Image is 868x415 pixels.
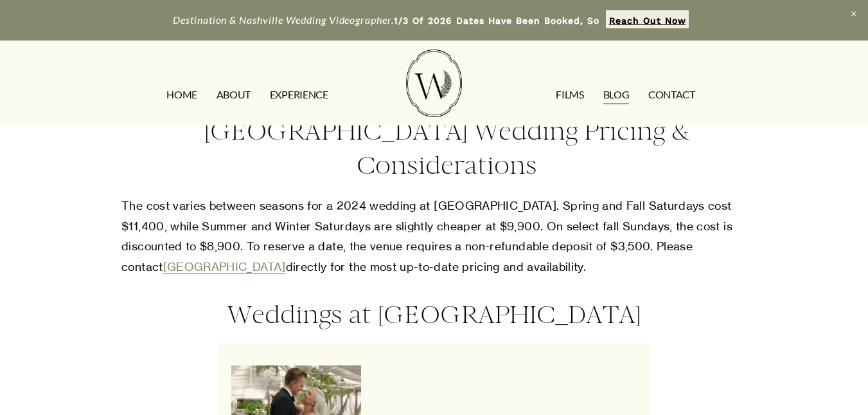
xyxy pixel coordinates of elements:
a: HOME [166,85,197,106]
a: Blog [603,85,630,106]
a: [GEOGRAPHIC_DATA] [163,260,286,273]
a: FILMS [556,85,583,106]
h3: Weddings at [GEOGRAPHIC_DATA] [121,298,747,332]
h3: [GEOGRAPHIC_DATA] Wedding Pricing & Considerations [147,115,747,183]
a: ABOUT [217,85,251,106]
strong: Reach Out Now [609,15,686,26]
a: EXPERIENCE [270,85,328,106]
p: The cost varies between seasons for a 2024 wedding at [GEOGRAPHIC_DATA]. Spring and Fall Saturday... [121,196,747,277]
a: CONTACT [648,85,695,106]
img: Wild Fern Weddings [406,50,461,117]
a: Reach Out Now [606,10,689,28]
